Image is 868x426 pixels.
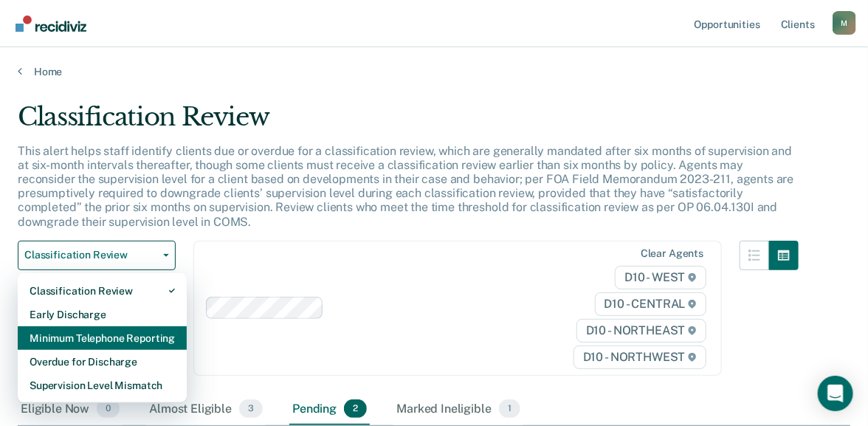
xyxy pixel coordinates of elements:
[833,11,856,35] div: M
[344,399,367,419] span: 2
[15,16,86,32] img: Recidiviz
[18,394,123,426] div: Eligible Now0
[18,241,176,270] button: Classification Review
[30,374,175,397] div: Supervision Level Mismatch
[393,394,523,426] div: Marked Ineligible1
[818,376,853,411] div: Open Intercom Messenger
[24,249,157,261] span: Classification Review
[641,247,703,260] div: Clear agents
[595,292,707,316] span: D10 - CENTRAL
[615,266,706,289] span: D10 - WEST
[289,394,370,426] div: Pending2
[576,319,706,343] span: D10 - NORTHEAST
[146,394,266,426] div: Almost Eligible3
[30,303,175,326] div: Early Discharge
[499,399,520,419] span: 1
[239,399,263,419] span: 3
[18,65,850,78] a: Home
[30,279,175,303] div: Classification Review
[18,144,793,229] p: This alert helps staff identify clients due or overdue for a classification review, which are gen...
[30,350,175,374] div: Overdue for Discharge
[30,326,175,350] div: Minimum Telephone Reporting
[573,346,706,369] span: D10 - NORTHWEST
[833,11,856,35] button: Profile dropdown button
[18,102,799,144] div: Classification Review
[97,399,120,419] span: 0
